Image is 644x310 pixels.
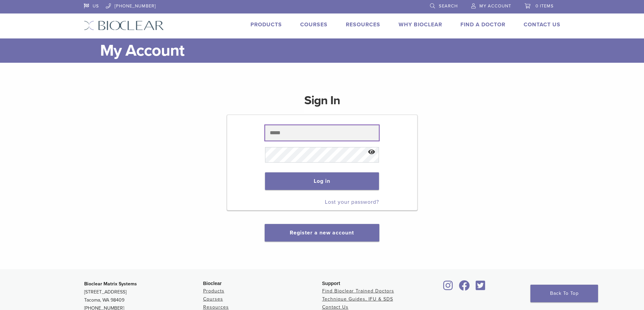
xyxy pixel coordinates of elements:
a: Why Bioclear [399,21,442,28]
span: 0 items [535,3,554,9]
button: Log in [265,172,379,190]
a: Products [203,288,224,294]
a: Resources [203,304,229,310]
span: Bioclear [203,281,222,286]
a: Resources [346,21,380,28]
span: Support [322,281,340,286]
h1: My Account [100,38,560,63]
a: Register a new account [290,229,354,236]
a: Products [251,21,282,28]
span: Search [439,3,458,9]
a: Bioclear [474,284,488,291]
a: Contact Us [524,21,560,28]
h1: Sign In [304,92,340,114]
a: Bioclear [441,284,455,291]
a: Courses [300,21,328,28]
a: Back To Top [530,285,598,302]
button: Register a new account [265,224,379,242]
a: Contact Us [322,304,349,310]
a: Bioclear [457,284,472,291]
button: Show password [364,144,379,161]
a: Courses [203,296,223,302]
span: My Account [479,3,511,9]
a: Lost your password? [325,199,379,205]
img: Bioclear [84,21,164,30]
strong: Bioclear Matrix Systems [84,281,137,287]
a: Find Bioclear Trained Doctors [322,288,394,294]
a: Find A Doctor [460,21,505,28]
a: Technique Guides, IFU & SDS [322,296,393,302]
